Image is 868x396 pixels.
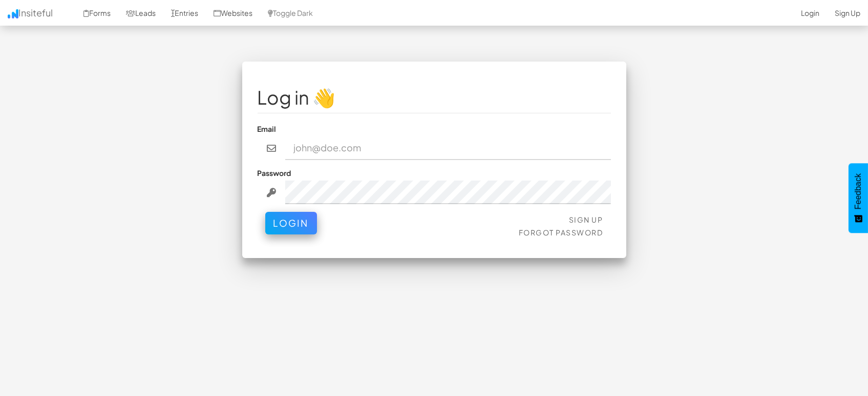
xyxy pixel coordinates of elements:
label: Password [258,168,291,178]
button: Login [265,212,317,234]
label: Email [258,124,277,134]
input: john@doe.com [285,136,611,160]
a: Forgot Password [519,228,603,237]
a: Sign Up [569,215,603,224]
h1: Log in 👋 [258,87,611,108]
button: Feedback - Show survey [849,163,868,233]
span: Feedback [854,173,863,209]
img: icon.png [8,9,18,18]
